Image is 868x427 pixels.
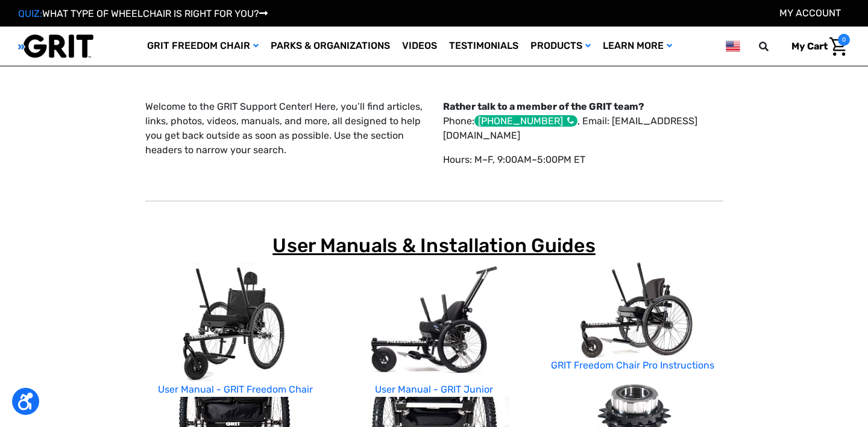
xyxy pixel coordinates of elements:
a: Cart with 0 items [782,34,850,59]
span: 0 [838,34,850,46]
iframe: Tidio Chat [703,349,863,406]
a: Products [524,27,597,66]
p: Phone: , Email: [EMAIL_ADDRESS][DOMAIN_NAME] [443,100,723,143]
p: Hours: M–F, 9:00AM–5:00PM ET [443,153,723,167]
a: User Manual - GRIT Freedom Chair [158,384,313,395]
a: Account [779,7,841,19]
input: Search [764,34,782,59]
a: Parks & Organizations [265,27,396,66]
a: GRIT Freedom Chair [141,27,265,66]
a: Learn More [597,27,678,66]
span: My Cart [791,40,828,52]
p: Welcome to the GRIT Support Center! Here, you’ll find articles, links, photos, videos, manuals, a... [145,100,426,157]
img: GRIT All-Terrain Wheelchair and Mobility Equipment [18,34,93,59]
img: Cart [829,37,847,56]
span: QUIZ: [18,8,42,19]
a: Testimonials [443,27,524,66]
a: GRIT Freedom Chair Pro Instructions [551,359,714,371]
img: us.png [726,39,740,54]
div: [PHONE_NUMBER] [474,115,577,127]
a: QUIZ:WHAT TYPE OF WHEELCHAIR IS RIGHT FOR YOU? [18,8,268,19]
span: User Manuals & Installation Guides [272,234,596,257]
a: Videos [396,27,443,66]
strong: Rather talk to a member of the GRIT team? [443,101,644,112]
a: User Manual - GRIT Junior [375,384,493,395]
